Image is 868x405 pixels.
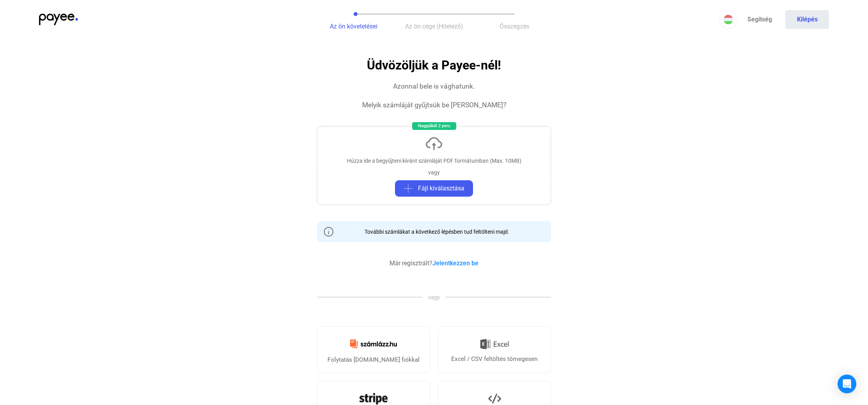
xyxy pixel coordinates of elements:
[395,180,473,197] button: plus-greyFájl kiválasztása
[367,59,501,72] h1: Üdvözöljük a Payee-nél!
[317,326,430,373] a: Folytatás [DOMAIN_NAME] fiókkal
[480,336,509,352] img: Excel
[488,392,501,405] img: API
[330,23,377,30] span: Az ön követelései
[362,100,506,110] div: Melyik számláját gyűjtsük be [PERSON_NAME]?
[724,15,733,24] img: HU
[39,14,78,25] img: payee-logo
[418,184,464,193] span: Fájl kiválasztása
[324,227,333,236] img: info-grey-outline
[438,326,551,373] a: Excel / CSV feltöltés tömegesen
[390,259,478,268] div: Már regisztrált?
[738,10,781,29] a: Segítség
[412,122,456,130] div: Nagyjából 2 perc
[359,228,509,236] div: További számlákat a következő lépésben tud feltölteni majd.
[719,10,738,29] button: HU
[432,259,478,267] a: Jelentkezzen be
[327,355,420,364] div: Folytatás [DOMAIN_NAME] fiókkal
[405,23,463,30] span: Az ön cége (Hitelező)
[422,293,446,301] span: vagy
[500,23,529,30] span: Összegzés
[359,393,388,405] img: Stripe
[451,354,538,364] div: Excel / CSV feltöltés tömegesen
[428,169,440,176] div: vagy
[404,184,413,193] img: plus-grey
[347,157,521,165] div: Húzza ide a begyűjteni kívánt számláját PDF formátumban (Max. 10MB)
[345,335,402,353] img: Számlázz.hu
[393,82,475,91] div: Azonnal bele is vághatunk.
[838,375,856,393] div: Open Intercom Messenger
[785,10,829,29] button: Kilépés
[425,134,443,153] img: upload-cloud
